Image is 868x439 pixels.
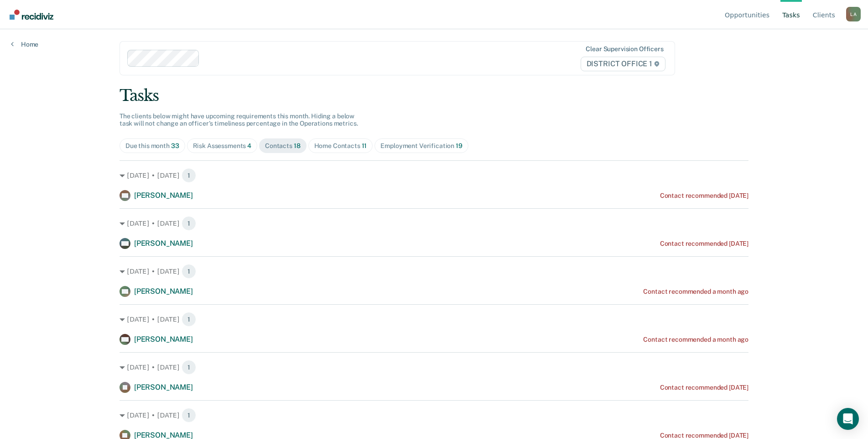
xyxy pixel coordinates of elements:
div: Employment Verification [380,142,462,150]
div: Clear supervision officers [586,45,663,53]
span: 1 [182,264,196,279]
span: 11 [362,142,367,149]
div: [DATE] • [DATE] 1 [120,264,748,279]
span: 1 [182,168,196,183]
img: Recidiviz [10,10,53,20]
span: [PERSON_NAME] [134,383,193,391]
span: 18 [294,142,301,149]
div: Tasks [120,86,748,105]
span: [PERSON_NAME] [134,239,193,248]
div: Contacts [265,142,301,150]
div: Home Contacts [314,142,367,150]
span: The clients below might have upcoming requirements this month. Hiding a below task will not chang... [120,112,358,127]
span: [PERSON_NAME] [134,191,193,200]
button: Profile dropdown button [846,7,861,21]
span: 1 [182,312,196,327]
div: Contact recommended a month ago [643,336,748,344]
div: Contact recommended [DATE] [660,192,748,200]
span: 1 [182,360,196,375]
div: Contact recommended a month ago [643,288,748,296]
span: 4 [247,142,251,149]
span: 1 [182,408,196,423]
div: Due this month [125,142,179,150]
span: 1 [182,216,196,231]
div: [DATE] • [DATE] 1 [120,360,748,375]
div: [DATE] • [DATE] 1 [120,216,748,231]
a: Home [11,40,38,48]
div: Risk Assessments [193,142,252,150]
div: [DATE] • [DATE] 1 [120,168,748,183]
span: [PERSON_NAME] [134,287,193,296]
div: [DATE] • [DATE] 1 [120,312,748,327]
div: [DATE] • [DATE] 1 [120,408,748,423]
span: [PERSON_NAME] [134,335,193,344]
span: 19 [456,142,463,149]
div: L A [846,7,861,21]
div: Open Intercom Messenger [837,408,859,430]
span: DISTRICT OFFICE 1 [581,57,665,71]
div: Contact recommended [DATE] [660,384,748,391]
span: 33 [171,142,179,149]
div: Contact recommended [DATE] [660,240,748,248]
